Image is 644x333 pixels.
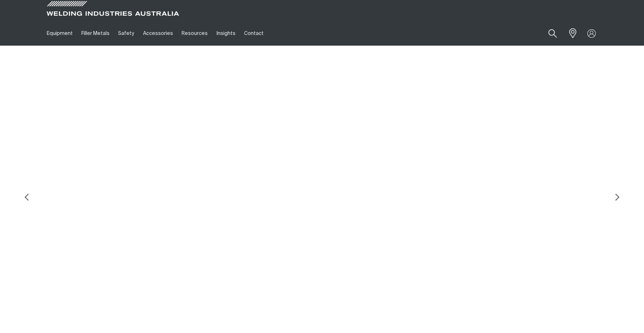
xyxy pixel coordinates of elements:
[42,21,77,46] a: Equipment
[77,21,114,46] a: Filler Metals
[212,21,239,46] a: Insights
[20,190,34,204] img: PrevArrow
[531,25,564,42] input: Product name or item number...
[177,21,212,46] a: Resources
[610,190,624,204] img: NextArrow
[42,21,462,46] nav: Main
[139,21,177,46] a: Accessories
[114,21,138,46] a: Safety
[240,21,268,46] a: Contact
